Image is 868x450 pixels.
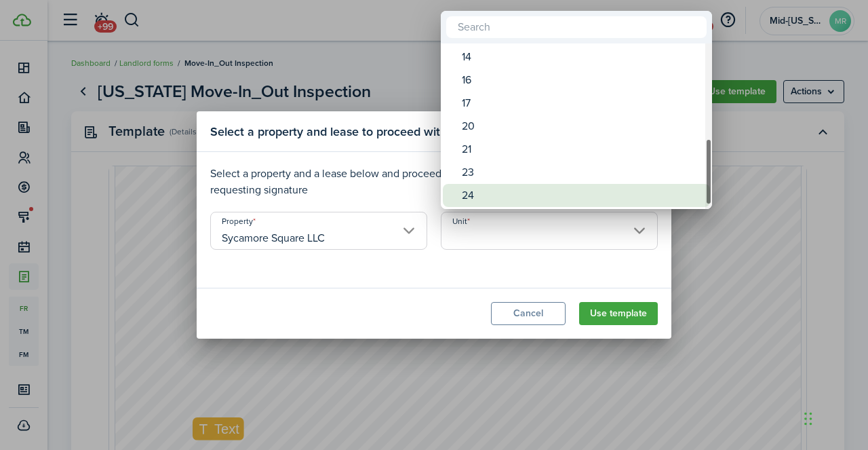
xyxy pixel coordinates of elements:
div: 23 [462,161,702,184]
div: 17 [462,92,702,115]
div: 14 [462,45,702,69]
div: 21 [462,138,702,161]
input: Search [446,16,707,38]
mbsc-wheel: Unit [441,43,712,209]
div: 24 [462,184,702,207]
div: 16 [462,69,702,92]
div: 20 [462,115,702,138]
